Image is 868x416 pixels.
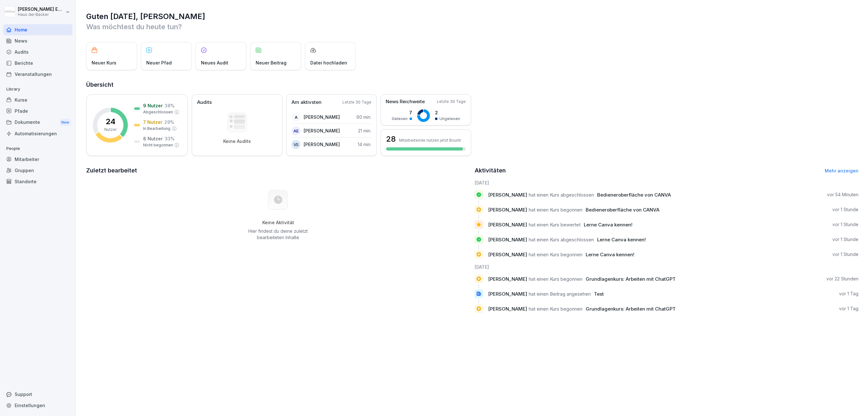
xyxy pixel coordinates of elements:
p: 7 Nutzer [143,119,162,125]
p: vor 1 Stunde [832,206,858,213]
p: News Reichweite [386,98,425,105]
span: hat einen Kurs begonnen [529,252,582,258]
span: [PERSON_NAME] [488,222,527,228]
div: New [60,119,71,126]
span: [PERSON_NAME] [488,237,527,243]
p: 29 % [164,119,174,125]
span: [PERSON_NAME] [488,291,527,297]
h3: 28 [386,134,396,144]
div: AE [292,126,300,135]
div: A [292,113,300,122]
a: Gruppen [3,165,72,176]
span: hat einen Kurs abgeschlossen [529,237,594,243]
p: [PERSON_NAME] Ehlerding [18,7,64,12]
div: Support [3,389,72,400]
p: 8 Nutzer [143,135,163,142]
p: 21 min. [358,127,371,134]
a: Mitarbeiter [3,154,72,165]
a: News [3,35,72,46]
a: Berichte [3,57,72,69]
p: Datei hochladen [310,59,347,66]
p: Keine Audits [223,138,251,144]
a: Standorte [3,176,72,187]
a: Home [3,24,72,35]
h2: Übersicht [86,80,858,89]
p: [PERSON_NAME] [304,141,340,148]
h1: Guten [DATE], [PERSON_NAME] [86,11,858,22]
span: Bedieneroberfläche von CANVA [586,207,659,213]
a: Pfade [3,105,72,117]
p: Neuer Kurs [92,59,116,66]
p: vor 1 Stunde [832,251,858,258]
p: Nutzer [104,127,117,132]
span: [PERSON_NAME] [488,207,527,213]
p: Gelesen [392,116,408,122]
p: 33 % [165,135,175,142]
h6: [DATE] [475,179,859,186]
p: Library [3,84,72,94]
p: Hier findest du deine zuletzt bearbeiteten Inhalte [246,228,310,241]
p: Mitarbeitende nutzen jetzt Bounti [399,138,461,143]
span: [PERSON_NAME] [488,192,527,198]
p: 9 Nutzer [143,102,163,109]
span: Grundlagenkurs: Arbeiten mit ChatGPT [586,306,676,312]
span: hat einen Kurs bewertet [529,222,581,228]
p: Abgeschlossen [143,109,173,115]
p: 14 min. [358,141,371,148]
p: 38 % [165,102,175,109]
span: [PERSON_NAME] [488,276,527,282]
a: Veranstaltungen [3,69,72,80]
p: Was möchtest du heute tun? [86,22,858,32]
p: Letzte 30 Tage [342,99,371,105]
h6: [DATE] [475,264,859,270]
p: Nicht begonnen [143,142,173,148]
span: Bedieneroberfläche von CANVA [597,192,671,198]
p: [PERSON_NAME] [304,114,340,120]
p: 24 [106,118,115,125]
p: People [3,144,72,154]
p: Ungelesen [439,116,460,122]
p: vor 1 Tag [839,291,858,297]
h5: Keine Aktivität [246,220,310,225]
span: [PERSON_NAME] [488,306,527,312]
a: Einstellungen [3,400,72,411]
a: Kurse [3,94,72,105]
h2: Aktivitäten [475,166,506,175]
span: hat einen Kurs begonnen [529,276,582,282]
span: Lerne Canva kennen! [586,252,634,258]
p: In Bearbeitung [143,126,170,131]
span: hat einen Kurs begonnen [529,207,582,213]
p: 2 [435,109,460,116]
p: vor 54 Minuten [827,191,858,198]
a: Mehr anzeigen [825,168,858,173]
p: Haus der Bäcker [18,12,64,17]
p: 7 [392,109,412,116]
p: Letzte 30 Tage [437,99,466,104]
p: Neues Audit [201,59,228,66]
p: 60 min. [356,114,371,120]
div: VS [292,140,300,149]
span: hat einen Beitrag angesehen [529,291,591,297]
h2: Zuletzt bearbeitet [86,166,470,175]
span: hat einen Kurs abgeschlossen [529,192,594,198]
span: Lerne Canva kennen! [597,237,646,243]
p: vor 1 Stunde [832,221,858,228]
span: [PERSON_NAME] [488,252,527,258]
a: Automatisierungen [3,128,72,139]
p: Audits [197,99,212,106]
div: Dokumente [3,117,72,128]
p: vor 22 Stunden [826,276,858,282]
p: Neuer Beitrag [256,59,286,66]
a: DokumenteNew [3,117,72,128]
a: Audits [3,46,72,57]
span: Test [594,291,604,297]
